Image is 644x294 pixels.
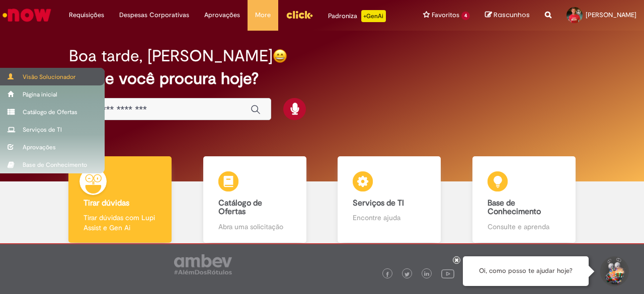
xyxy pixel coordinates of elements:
img: logo_footer_linkedin.png [424,271,429,277]
b: Base de Conhecimento [488,198,541,217]
a: Rascunhos [485,11,530,20]
a: Serviços de TI Encontre ajuda [322,156,457,243]
a: Catálogo de Ofertas Abra uma solicitação [188,156,323,243]
span: Favoritos [432,10,459,20]
img: logo_footer_facebook.png [385,272,390,277]
img: logo_footer_youtube.png [441,267,454,280]
div: Padroniza [328,10,386,22]
h2: Boa tarde, [PERSON_NAME] [69,47,273,65]
img: logo_footer_twitter.png [405,272,410,277]
span: 4 [461,12,470,20]
span: Rascunhos [494,10,530,20]
img: logo_footer_ambev_rotulo_gray.png [174,254,232,274]
span: Despesas Corporativas [119,10,189,20]
span: Aprovações [204,10,240,20]
b: Tirar dúvidas [84,198,129,208]
button: Iniciar Conversa de Suporte [599,256,629,286]
h2: O que você procura hoje? [69,70,575,87]
b: Catálogo de Ofertas [218,198,262,217]
a: Base de Conhecimento Consulte e aprenda [457,156,592,243]
div: Oi, como posso te ajudar hoje? [463,256,589,286]
p: Encontre ajuda [353,213,426,223]
b: Serviços de TI [353,198,404,208]
img: ServiceNow [1,5,53,25]
span: Requisições [69,10,104,20]
p: Abra uma solicitação [218,222,291,232]
p: +GenAi [361,10,386,22]
p: Consulte e aprenda [488,222,560,232]
p: Tirar dúvidas com Lupi Assist e Gen Ai [84,213,156,233]
a: Tirar dúvidas Tirar dúvidas com Lupi Assist e Gen Ai [53,156,188,243]
img: click_logo_yellow_360x200.png [286,7,313,22]
span: [PERSON_NAME] [586,11,636,19]
span: More [255,10,271,20]
img: happy-face.png [273,49,287,63]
